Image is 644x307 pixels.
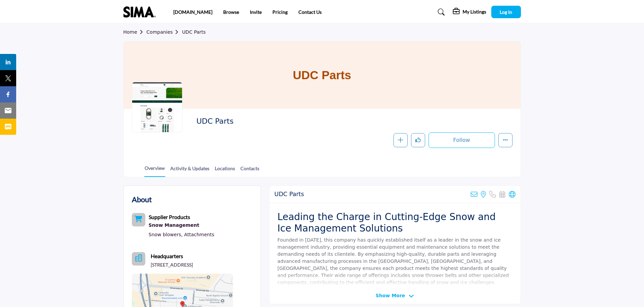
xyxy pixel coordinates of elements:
[132,194,152,205] h2: About
[149,215,190,220] a: Supplier Products
[463,9,486,15] h5: My Listings
[274,191,304,198] h2: UDC Parts
[491,6,521,18] button: Log In
[146,29,182,35] a: Companies
[132,252,145,266] button: Headquarter icon
[293,41,351,109] h1: UDC Parts
[149,232,183,237] a: Snow blowers,
[149,221,214,230] a: Snow Management
[170,165,210,177] a: Activity & Updates
[182,29,206,35] a: UDC Parts
[132,213,145,226] button: Category Icon
[151,262,193,268] p: [STREET_ADDRESS]
[123,29,147,35] a: Home
[223,9,239,15] a: Browse
[173,9,212,15] a: [DOMAIN_NAME]
[453,8,486,16] div: My Listings
[272,9,288,15] a: Pricing
[123,6,159,18] img: site Logo
[149,214,190,220] b: Supplier Products
[277,237,513,293] p: Founded in [DATE], this company has quickly established itself as a leader in the snow and ice ma...
[500,9,512,15] span: Log In
[376,292,405,299] span: Show More
[250,9,262,15] a: Invite
[277,211,513,234] h2: Leading the Charge in Cutting-Edge Snow and Ice Management Solutions
[214,165,235,177] a: Locations
[184,232,214,237] a: Attachments
[149,221,214,230] div: Snow management involves the removal, relocation, and mitigation of snow accumulation on roads, w...
[431,7,449,18] a: Search
[144,164,165,177] a: Overview
[196,117,382,126] h2: UDC Parts
[298,9,322,15] a: Contact Us
[498,133,513,147] button: More details
[240,165,260,177] a: Contacts
[429,132,495,148] button: Follow
[411,133,425,147] button: Like
[151,252,183,260] b: Headquarters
